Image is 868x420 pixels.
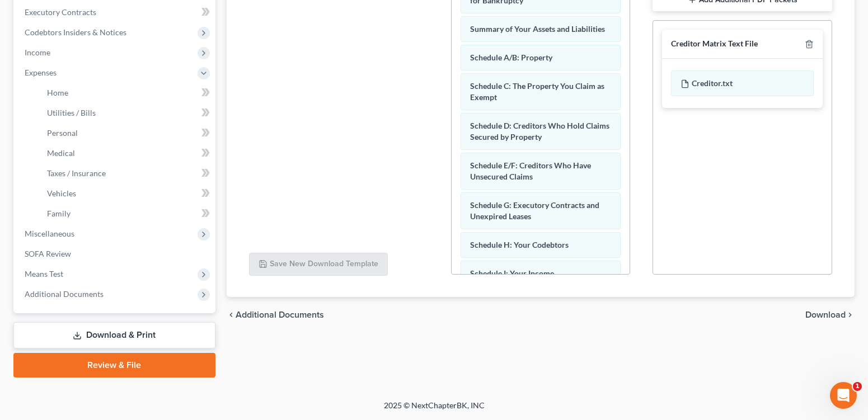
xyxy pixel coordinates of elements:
[38,103,215,123] a: Utilities / Bills
[16,2,215,22] a: Executory Contracts
[470,24,605,34] span: Summary of Your Assets and Liabilities
[47,188,76,198] span: Vehicles
[846,310,855,319] i: chevron_right
[470,81,604,102] span: Schedule C: The Property You Claim as Exempt
[470,240,569,249] span: Schedule H: Your Codebtors
[38,123,215,143] a: Personal
[805,310,846,319] span: Download
[25,48,50,57] span: Income
[38,83,215,103] a: Home
[25,7,96,17] span: Executory Contracts
[470,268,554,278] span: Schedule I: Your Income
[470,161,591,181] span: Schedule E/F: Creditors Who Have Unsecured Claims
[470,53,552,62] span: Schedule A/B: Property
[47,128,78,138] span: Personal
[249,253,388,276] button: Save New Download Template
[853,382,862,391] span: 1
[47,108,96,117] span: Utilities / Bills
[13,322,215,348] a: Download & Print
[115,400,753,420] div: 2025 © NextChapterBK, INC
[47,148,75,158] span: Medical
[38,143,215,163] a: Medical
[671,39,758,49] div: Creditor Matrix Text File
[47,168,106,178] span: Taxes / Insurance
[25,229,74,238] span: Miscellaneous
[227,310,236,319] i: chevron_left
[227,310,324,319] a: chevron_left Additional Documents
[25,269,63,279] span: Means Test
[25,289,104,299] span: Additional Documents
[16,244,215,264] a: SOFA Review
[47,209,71,218] span: Family
[25,68,57,77] span: Expenses
[13,353,215,377] a: Review & File
[470,121,609,141] span: Schedule D: Creditors Who Hold Claims Secured by Property
[47,88,68,97] span: Home
[470,200,599,221] span: Schedule G: Executory Contracts and Unexpired Leases
[830,382,857,409] iframe: Intercom live chat
[38,204,215,224] a: Family
[25,27,126,37] span: Codebtors Insiders & Notices
[671,70,814,96] div: Creditor.txt
[38,183,215,204] a: Vehicles
[38,163,215,183] a: Taxes / Insurance
[805,310,855,319] button: Download chevron_right
[25,249,71,258] span: SOFA Review
[236,310,324,319] span: Additional Documents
